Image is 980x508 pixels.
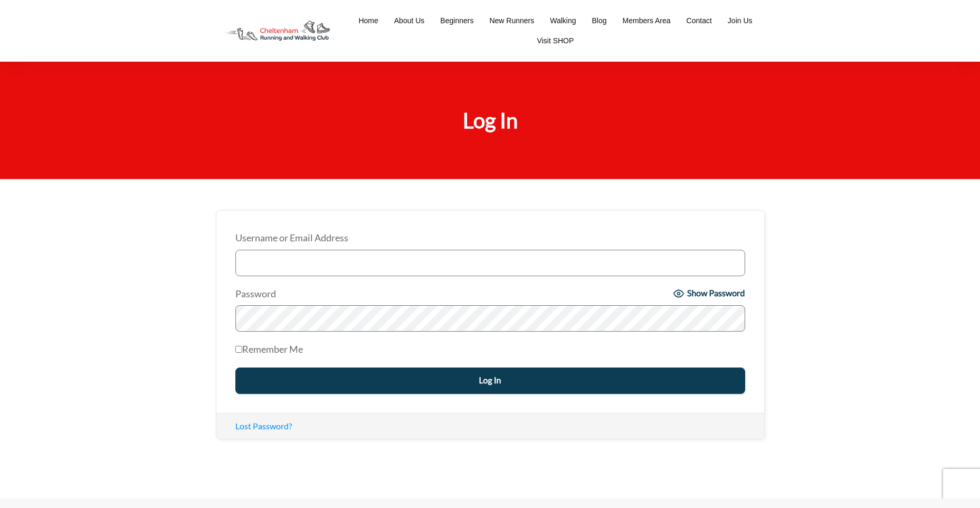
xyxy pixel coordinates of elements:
[623,13,671,28] a: Members Area
[728,13,753,28] a: Join Us
[235,346,242,353] input: Remember Me
[235,230,745,247] label: Username or Email Address
[592,13,607,28] a: Blog
[235,341,303,358] label: Remember Me
[235,421,292,431] a: Lost Password?
[687,289,745,298] span: Show Password
[463,108,518,133] span: Log In
[235,286,670,303] label: Password
[440,13,473,28] a: Beginners
[235,368,745,394] input: Log In
[216,13,339,49] img: Decathlon
[687,13,712,28] a: Contact
[550,13,576,28] a: Walking
[489,13,534,28] a: New Runners
[537,33,574,48] a: Visit SHOP
[394,13,425,28] a: About Us
[673,288,745,299] button: Show Password
[358,13,378,28] a: Home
